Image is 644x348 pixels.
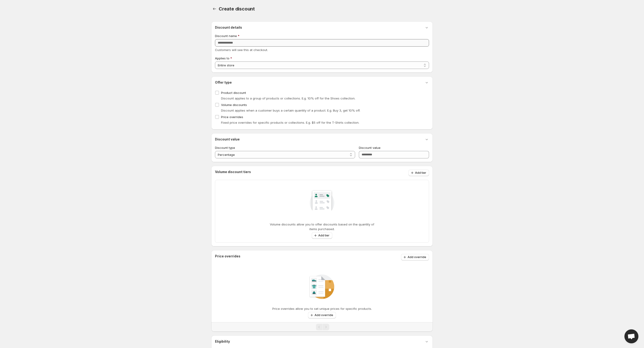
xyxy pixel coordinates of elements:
[308,312,336,318] button: Add override
[215,339,230,344] h3: Eligibility
[221,121,359,124] span: Fixed price overrides for specific products or collections. E.g. $5 off for the T-Shirts collection.
[211,322,433,332] nav: Pagination
[215,137,240,142] h3: Discount value
[270,222,374,231] p: Volume discounts allow you to offer discounts based on the quantity of items purchased.
[312,232,332,239] button: Add tier
[624,329,638,343] div: Open chat
[409,170,429,176] button: Add tier
[221,96,355,100] span: Discount applies to a group of products or collections. E.g. 10% off for the Shoes collection.
[408,255,426,259] span: Add override
[215,34,237,38] span: Discount name
[215,56,229,60] span: Applies to
[215,80,232,85] h3: Offer type
[315,313,333,317] span: Add override
[401,254,429,260] button: Add override
[221,91,246,95] span: Product discount
[415,171,426,175] span: Add tier
[221,109,360,112] span: Discount applies when a customer buys a certain quantity of a product. E.g. Buy 3, get 10% off.
[303,184,341,221] img: Empty state
[219,6,255,12] span: Create discount
[221,103,247,107] span: Volume discounts
[215,25,242,30] h3: Discount details
[359,146,381,150] span: Discount value
[215,254,240,259] h3: Price overrides
[272,306,372,311] p: Price overrides allow you to set unique prices for specific products.
[303,268,341,305] img: Empty state
[221,115,243,119] span: Price overrides
[215,170,251,176] h3: Volume discount tiers
[215,146,235,150] span: Discount type
[215,48,268,52] span: Customers will see this at checkout.
[318,234,329,237] span: Add tier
